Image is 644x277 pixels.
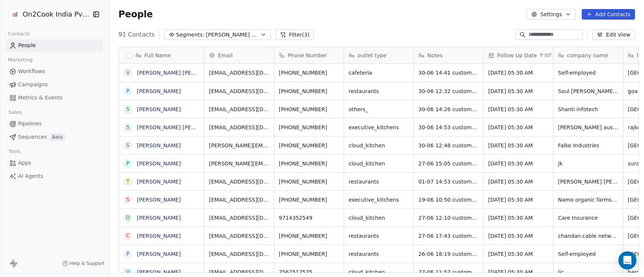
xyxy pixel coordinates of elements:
[126,141,129,149] div: S
[488,106,549,113] span: [DATE] 05:30 AM
[488,178,549,185] span: [DATE] 05:30 AM
[6,118,103,130] a: Pipelines
[126,159,129,167] div: P
[18,94,63,102] span: Metrics & Events
[558,178,618,185] span: [PERSON_NAME] [PERSON_NAME]
[414,47,483,63] div: Notes
[558,160,618,167] span: jk
[558,142,618,149] span: Falke Industries
[279,196,339,204] span: [PHONE_NUMBER]
[558,214,618,222] span: Care Insurance
[118,9,153,20] span: People
[119,64,204,273] div: grid
[126,268,130,276] div: V
[618,251,636,269] div: Open Intercom Messenger
[126,123,129,131] div: S
[18,41,36,49] span: People
[209,250,269,258] span: [EMAIL_ADDRESS][DOMAIN_NAME]
[558,250,618,258] span: Self-employed
[558,69,618,77] span: Self-employed
[418,106,479,113] span: 30-06 14:26 customer is doing cloud kitchen have multiple cuisines told me to share brochure and ...
[126,214,130,222] div: D
[126,232,130,240] div: C
[209,178,269,185] span: [EMAIL_ADDRESS][DOMAIN_NAME]
[558,232,618,240] span: chandan cable network
[137,179,181,185] a: [PERSON_NAME]
[418,160,479,167] span: 27-06 15:05 customer have qsr chain he will talk to his owner about the device told me to share b...
[209,142,269,149] span: [PERSON_NAME][EMAIL_ADDRESS][DOMAIN_NAME]
[558,106,618,113] span: Shanti infotech
[209,232,269,240] span: [EMAIL_ADDRESS][DOMAIN_NAME]
[279,142,339,149] span: [PHONE_NUMBER]
[18,120,41,128] span: Pipelines
[209,124,269,131] span: [EMAIL_ADDRESS][DOMAIN_NAME]
[349,142,409,149] span: cloud_kitchen
[18,81,48,89] span: Campaigns
[488,142,549,149] span: [DATE] 05:30 AM
[582,9,635,20] button: Add Contacts
[488,214,549,222] span: [DATE] 05:30 AM
[349,268,409,276] span: cloud_kitchen
[488,268,549,276] span: [DATE] 05:30 AM
[137,142,181,148] a: [PERSON_NAME]
[567,52,608,59] span: company name
[126,178,130,185] div: T
[349,87,409,95] span: restaurants
[349,250,409,258] span: restaurants
[488,69,549,77] span: [DATE] 05:30 AM
[279,106,339,113] span: [PHONE_NUMBER]
[279,69,339,77] span: [PHONE_NUMBER]
[349,196,409,204] span: executive_kitchens
[418,124,479,131] span: 30-06 14:53 customer told me to share brochure and details first he want to plan commercial kitchen
[137,233,181,239] a: [PERSON_NAME]
[62,260,105,266] a: Help & Support
[137,251,181,257] a: [PERSON_NAME]
[206,31,259,39] span: [PERSON_NAME] Follow Up
[137,106,181,112] a: [PERSON_NAME]
[349,124,409,131] span: executive_kitchens
[126,87,129,95] div: P
[6,170,103,182] a: AI Agents
[349,69,409,77] span: cafeteria
[209,268,269,276] span: [EMAIL_ADDRESS][DOMAIN_NAME]
[18,172,43,180] span: AI Agents
[418,87,479,95] span: 30-06 12:32 customer told me to share brochure and details in whatsapp
[6,65,103,78] a: Workflows
[6,39,103,52] a: People
[137,70,226,76] a: [PERSON_NAME] [PERSON_NAME]
[279,124,339,131] span: [PHONE_NUMBER]
[118,30,155,39] span: 91 Contacts
[418,232,479,240] span: 27-06 17:43 customer told me to share brochure and videos 18-06 12:33 customer didnt pickup the c...
[344,47,413,63] div: outlet type
[497,52,537,59] span: Follow Up Date
[126,69,130,77] div: V
[209,87,269,95] span: [EMAIL_ADDRESS][DOMAIN_NAME]
[5,146,24,157] span: Tools
[70,260,105,266] span: Help & Support
[137,124,226,130] a: [PERSON_NAME] [PERSON_NAME]
[5,28,33,40] span: Contacts
[137,88,181,94] a: [PERSON_NAME]
[358,52,387,59] span: outlet type
[418,268,479,276] span: 27-06 11:57 customer is busy he told me when he is free then only he will take demo 17-06 16:59 c...
[5,54,36,66] span: Marketing
[9,8,86,21] button: On2Cook India Pvt. Ltd.
[418,142,479,149] span: 30-06 12:48 customer is trying to visit [GEOGRAPHIC_DATA] he has planning for a cafe or restauran...
[418,214,479,222] span: 27-06 12:10 customer has cloud kitchen told me to share brochure and details shared 18-06 12:41 c...
[218,52,233,59] span: Email
[488,87,549,95] span: [DATE] 05:30 AM
[418,196,479,204] span: 19-06 10:50 customer think the device is harmful as it has microwave explained why it is safe bro...
[119,47,204,63] div: Full Name
[288,52,327,59] span: Phone Number
[558,196,618,204] span: Namo organic farms pvt ltd.
[279,214,339,222] span: 9714352549
[488,250,549,258] span: [DATE] 05:30 AM
[137,161,181,167] a: [PERSON_NAME]
[209,160,269,167] span: [PERSON_NAME][EMAIL_ADDRESS][PERSON_NAME][DOMAIN_NAME]
[204,47,274,63] div: Email
[23,9,89,19] span: On2Cook India Pvt. Ltd.
[349,214,409,222] span: cloud_kitchen
[418,69,479,77] span: 30-06 14:41 customer is planning for a cafe told me to share brochure and details
[209,106,269,113] span: [EMAIL_ADDRESS][DOMAIN_NAME]
[484,47,553,63] div: Follow Up DateIST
